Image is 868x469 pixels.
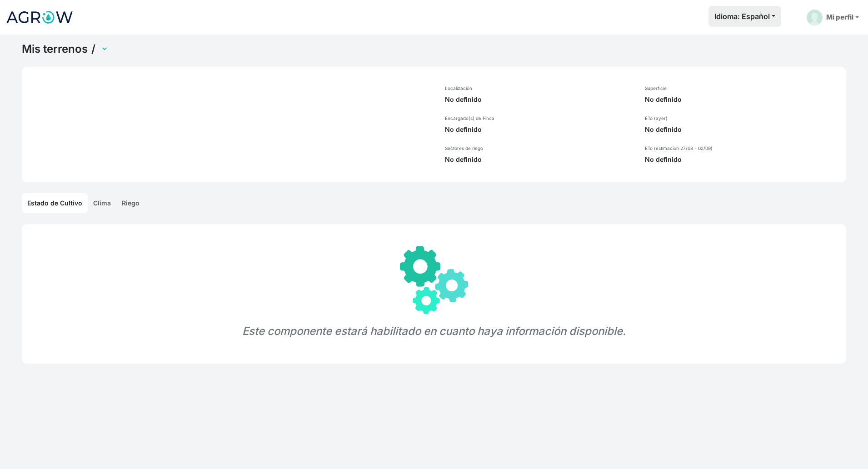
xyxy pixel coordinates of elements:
[445,115,634,121] p: Encargado(s) de Finca
[99,42,108,56] select: Land Selector
[445,95,634,104] p: No definido
[445,145,634,151] p: Sectores de riego
[445,155,634,164] p: No definido
[803,6,863,29] a: Mi perfil
[807,10,823,25] img: User
[645,115,839,121] p: ETo (ayer)
[645,95,839,104] p: No definido
[91,42,95,56] span: /
[22,42,88,56] a: Mis terrenos
[88,193,116,213] a: Clima
[242,324,626,338] em: Este componente estará habilitado en cuanto haya información disponible.
[645,85,839,91] p: Superficie
[708,6,781,27] button: Idioma: Español
[445,85,634,91] p: Localización
[645,125,839,134] p: No definido
[645,145,839,151] p: ETo (estimación 27/08 - 02/09)
[22,193,88,213] a: Estado de Cultivo
[445,125,634,134] p: No definido
[5,6,74,29] img: Agrow Analytics
[645,155,839,164] p: No definido
[116,193,145,213] a: Riego
[400,246,468,314] img: gears.svg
